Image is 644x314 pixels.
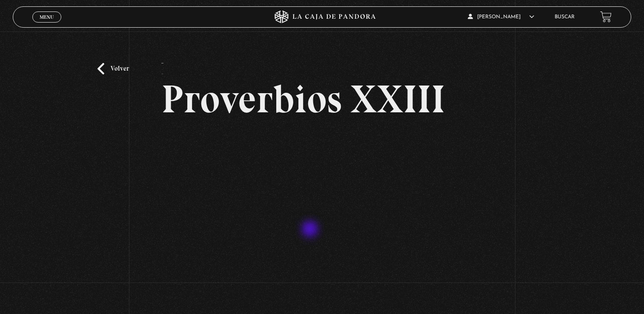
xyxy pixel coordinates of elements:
h2: Proverbios XXIII [161,80,483,119]
span: Menu [40,14,54,20]
span: Cerrar [37,22,57,28]
a: View your shopping cart [600,11,612,23]
a: Buscar [555,14,575,20]
span: [PERSON_NAME] [468,14,534,20]
iframe: Dailymotion video player – PROVERBIOS 23 [161,131,483,312]
p: - [161,63,163,80]
a: Volver [97,63,129,74]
